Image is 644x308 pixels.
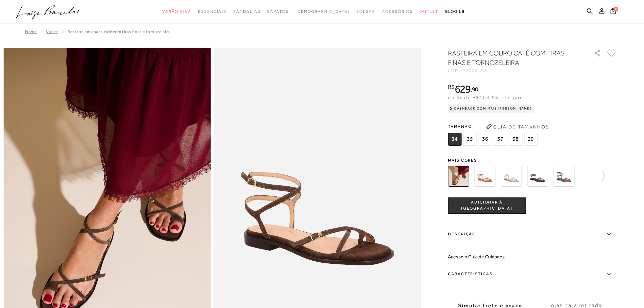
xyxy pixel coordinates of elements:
[448,104,534,113] div: Cashback com Mais [PERSON_NAME]
[233,5,260,18] a: noSubCategoriesText
[472,86,478,93] span: 90
[494,133,507,146] span: 37
[356,9,375,14] span: Bolsas
[474,166,495,187] img: RASTEIRA EM COURO CARAMELO COM TIRAS FINAS E TORNOZELEIRA
[162,5,191,18] a: noSubCategoriesText
[356,5,375,18] a: noSubCategoriesText
[448,264,617,284] label: Características
[614,7,618,11] span: 0
[448,69,583,73] div: CÓD:
[509,133,522,146] span: 38
[382,5,413,18] a: noSubCategoriesText
[267,9,288,14] span: Sapatos
[553,166,574,187] img: SANDÁLIA RASTEIRA DE MULTIPLAS TIRAS CRUZADAS EM COURO CARAMELO
[527,166,548,187] img: SANDÁLIA RASTEIRA DE MULTIPLAS TIRAS CRUZADAS EM COURO CAFÉ
[448,166,469,187] img: RASTEIRA EM COURO CAFÉ COM TIRAS FINAS E TORNOZELEIRA
[471,86,478,92] i: ,
[448,84,455,90] i: R$
[455,83,471,95] span: 629
[448,48,575,67] h1: RASTEIRA EM COURO CAFÉ COM TIRAS FINAS E TORNOZELEIRA
[463,133,477,146] span: 35
[448,121,539,132] span: Tamanho
[382,9,413,14] span: Acessórios
[484,121,551,132] button: Guia de Tamanhos
[198,9,226,14] span: Essenciais
[162,9,191,14] span: Verão Viva
[448,254,505,259] a: Acesse o Guia de Cuidados
[448,197,526,214] button: ADICIONAR À [GEOGRAPHIC_DATA]
[198,5,226,18] a: noSubCategoriesText
[478,133,492,146] span: 36
[609,7,618,17] button: 0
[420,9,438,14] span: Outlet
[295,9,350,14] span: [DEMOGRAPHIC_DATA]
[420,5,438,18] a: noSubCategoriesText
[25,29,37,34] a: Home
[448,133,461,146] span: 34
[448,224,617,244] label: Descrição
[448,199,525,211] span: ADICIONAR À [GEOGRAPHIC_DATA]
[501,166,522,187] img: RASTEIRA METALIZADA PRATA COM TIRAS FINAS E TORNOZELEIRA
[445,9,465,14] span: BLOG LB
[295,5,350,18] a: noSubCategoriesText
[233,9,260,14] span: Sandálias
[267,5,288,18] a: noSubCategoriesText
[448,95,526,100] span: ou 6x de R$104,98 sem juros
[46,29,58,34] a: Voltar
[460,68,487,73] span: 138000176
[448,158,617,162] span: Mais cores
[445,5,465,18] a: BLOG LB
[524,133,538,146] span: 39
[68,29,170,34] span: RASTEIRA EM COURO CAFÉ COM TIRAS FINAS E TORNOZELEIRA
